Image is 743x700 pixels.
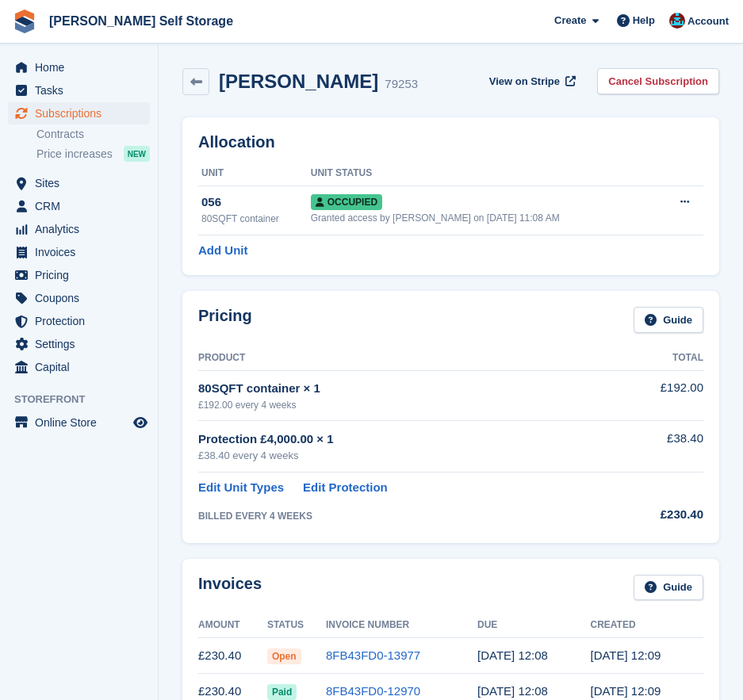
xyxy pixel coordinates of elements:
h2: Pricing [198,307,252,333]
div: 80SQFT container × 1 [198,380,610,398]
td: £38.40 [610,421,703,472]
span: Create [554,13,586,29]
div: £192.00 every 4 weeks [198,398,610,412]
a: Add Unit [198,242,247,260]
span: Tasks [35,79,130,101]
td: £192.00 [610,370,703,420]
th: Status [267,613,326,638]
td: £230.40 [198,638,267,674]
div: NEW [124,146,150,162]
span: Paid [267,684,297,700]
span: Invoices [35,241,130,263]
span: Home [35,56,130,78]
th: Amount [198,613,267,638]
a: 8FB43FD0-13977 [326,648,420,662]
a: Edit Protection [303,479,388,497]
span: Settings [35,333,130,355]
span: Online Store [35,411,130,434]
a: menu [8,333,150,355]
div: Protection £4,000.00 × 1 [198,430,610,449]
th: Total [610,346,703,371]
a: Cancel Subscription [597,68,719,94]
h2: Allocation [198,133,703,151]
a: Guide [634,575,703,601]
a: menu [8,79,150,101]
span: Coupons [35,287,130,309]
time: 2025-08-14 11:09:13 UTC [590,648,661,662]
a: Price increases NEW [36,145,150,163]
a: View on Stripe [483,68,579,94]
th: Invoice Number [326,613,477,638]
a: menu [8,264,150,286]
span: Occupied [311,194,382,210]
a: menu [8,411,150,434]
a: Contracts [36,127,150,142]
span: Account [687,13,729,29]
th: Due [477,613,590,638]
a: Guide [634,307,703,333]
span: Subscriptions [35,102,130,124]
div: 80SQFT container [201,212,311,226]
div: £230.40 [610,506,703,524]
th: Created [590,613,703,638]
div: £38.40 every 4 weeks [198,448,610,464]
a: menu [8,218,150,240]
time: 2025-07-18 11:08:28 UTC [477,684,548,698]
span: Price increases [36,147,113,162]
span: Sites [35,172,130,194]
th: Unit Status [311,161,657,186]
span: Open [267,648,301,664]
time: 2025-08-15 11:08:28 UTC [477,648,548,662]
h2: Invoices [198,575,262,601]
span: CRM [35,195,130,217]
a: menu [8,102,150,124]
div: BILLED EVERY 4 WEEKS [198,509,610,523]
div: 056 [201,193,311,212]
a: Edit Unit Types [198,479,284,497]
a: Preview store [131,413,150,432]
div: 79253 [385,75,418,94]
a: menu [8,241,150,263]
th: Product [198,346,610,371]
time: 2025-07-17 11:09:27 UTC [590,684,661,698]
a: menu [8,287,150,309]
span: Analytics [35,218,130,240]
span: Help [633,13,655,29]
img: stora-icon-8386f47178a22dfd0bd8f6a31ec36ba5ce8667c1dd55bd0f319d3a0aa187defe.svg [13,10,36,33]
h2: [PERSON_NAME] [219,71,378,92]
span: View on Stripe [489,74,560,90]
a: menu [8,195,150,217]
a: menu [8,310,150,332]
span: Capital [35,356,130,378]
span: Pricing [35,264,130,286]
a: menu [8,56,150,78]
div: Granted access by [PERSON_NAME] on [DATE] 11:08 AM [311,211,657,225]
a: 8FB43FD0-12970 [326,684,420,698]
a: [PERSON_NAME] Self Storage [43,8,239,34]
img: Dev Yildirim [669,13,685,29]
th: Unit [198,161,311,186]
a: menu [8,172,150,194]
span: Protection [35,310,130,332]
a: menu [8,356,150,378]
span: Storefront [14,392,158,407]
